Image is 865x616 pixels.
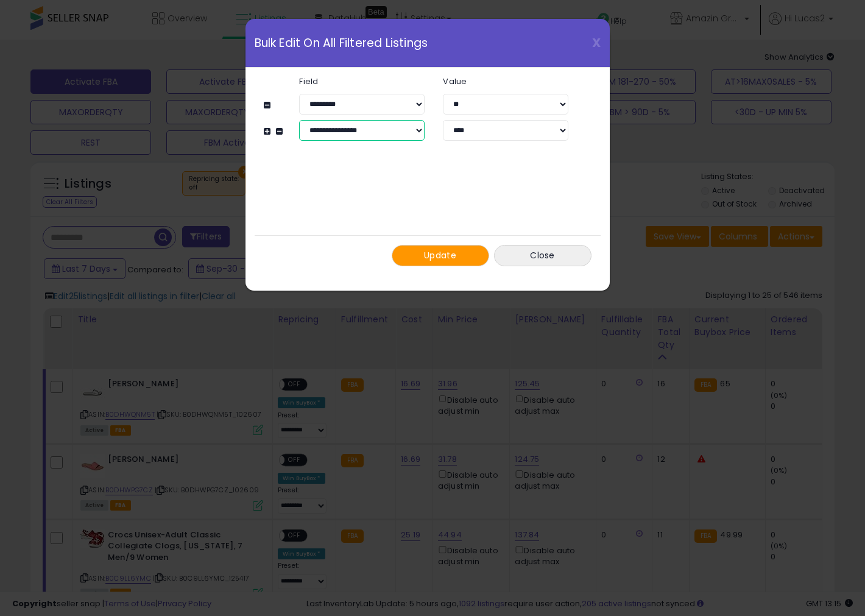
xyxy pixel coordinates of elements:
[434,77,577,85] label: Value
[494,245,591,266] button: Close
[255,37,428,49] span: Bulk Edit On All Filtered Listings
[592,34,601,51] span: X
[424,249,456,261] span: Update
[290,77,434,85] label: Field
